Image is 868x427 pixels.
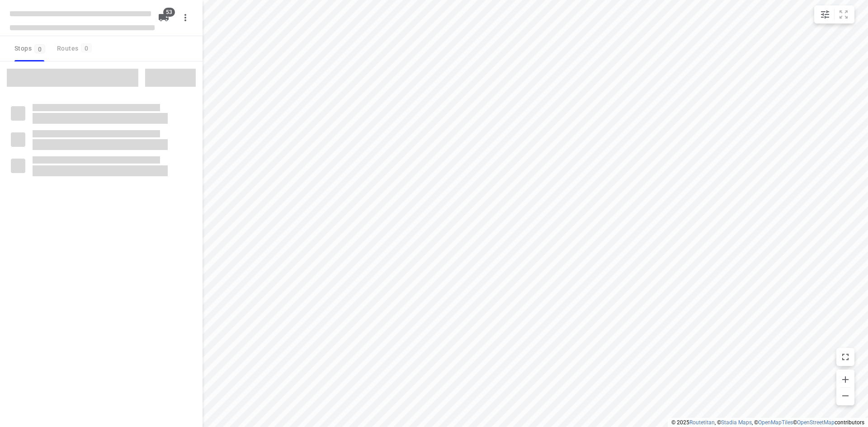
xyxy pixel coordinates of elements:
li: © 2025 , © , © © contributors [671,419,864,426]
a: Stadia Maps [721,419,752,426]
button: Map settings [816,5,834,23]
a: OpenMapTiles [758,419,793,426]
a: Routetitan [689,419,715,426]
div: small contained button group [814,5,854,23]
a: OpenStreetMap [797,419,835,426]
